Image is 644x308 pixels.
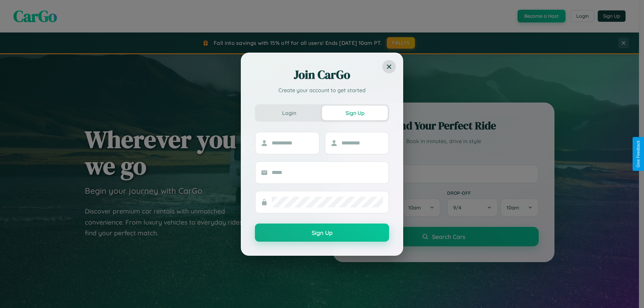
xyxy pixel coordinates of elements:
h2: Join CarGo [255,67,389,83]
button: Sign Up [255,224,389,242]
p: Create your account to get started [255,86,389,94]
button: Login [256,106,322,120]
div: Give Feedback [636,140,641,168]
button: Sign Up [322,106,388,120]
